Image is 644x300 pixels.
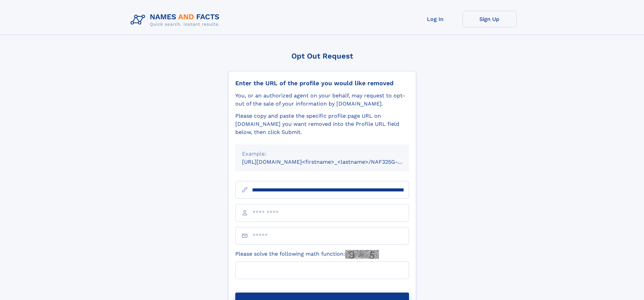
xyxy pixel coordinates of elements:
[242,159,422,165] small: [URL][DOMAIN_NAME]<firstname>_<lastname>/NAF325G-xxxxxxxx
[242,150,402,158] div: Example:
[228,52,416,60] div: Opt Out Request
[235,112,409,136] div: Please copy and paste the specific profile page URL on [DOMAIN_NAME] you want removed into the Pr...
[235,250,379,259] label: Please solve the following math function:
[235,79,409,87] div: Enter the URL of the profile you would like removed
[408,11,462,27] a: Log In
[235,92,409,108] div: You, or an authorized agent on your behalf, may request to opt-out of the sale of your informatio...
[462,11,517,27] a: Sign Up
[128,11,225,29] img: Logo Names and Facts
